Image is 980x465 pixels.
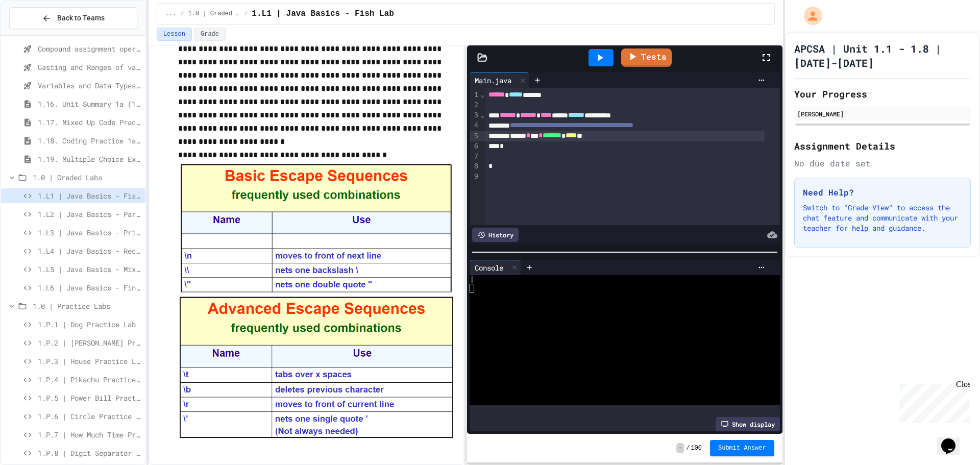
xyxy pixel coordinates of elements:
[38,154,141,164] span: 1.19. Multiple Choice Exercises for Unit 1a (1.1-1.6)
[470,100,480,110] div: 2
[480,111,485,119] span: Fold line
[803,203,962,233] p: Switch to "Grade View" to access the chat feature and communicate with your teacher for help and ...
[38,374,141,385] span: 1.P.4 | Pikachu Practice Lab
[4,4,70,65] div: Chat with us now!Close
[38,429,141,440] span: 1.P.7 | How Much Time Practice Lab
[710,440,774,456] button: Submit Answer
[793,4,825,28] div: My Account
[38,264,141,275] span: 1.L5 | Java Basics - Mixed Number Lab
[470,120,480,131] div: 4
[38,190,141,201] span: 1.L1 | Java Basics - Fish Lab
[470,161,480,172] div: 8
[470,72,529,88] div: Main.java
[470,275,474,284] span: |
[803,186,962,199] h3: Need Help?
[718,444,766,452] span: Submit Answer
[38,43,141,54] span: Compound assignment operators - Quiz
[188,10,240,18] span: 1.0 | Graded Labs
[937,424,970,455] iframe: chat widget
[9,7,137,29] button: Back to Teams
[470,90,480,100] div: 1
[470,260,521,275] div: Console
[38,448,141,458] span: 1.P.8 | Digit Separator Practice Lab
[621,48,672,67] a: Tests
[38,282,141,293] span: 1.L6 | Java Basics - Final Calculator Lab
[38,246,141,256] span: 1.L4 | Java Basics - Rectangle Lab
[676,443,684,453] span: -
[470,262,508,273] div: Console
[470,141,480,152] div: 6
[470,131,480,141] div: 5
[470,110,480,120] div: 3
[252,8,394,20] span: 1.L1 | Java Basics - Fish Lab
[691,444,702,452] span: 100
[38,135,141,146] span: 1.18. Coding Practice 1a (1.1-1.6)
[244,10,248,18] span: /
[794,41,971,70] h1: APCSA | Unit 1.1 - 1.8 | [DATE]-[DATE]
[38,227,141,238] span: 1.L3 | Java Basics - Printing Code Lab
[470,75,517,86] div: Main.java
[470,152,480,162] div: 7
[797,109,968,118] div: [PERSON_NAME]
[472,228,519,242] div: History
[38,356,141,366] span: 1.P.3 | House Practice Lab
[716,417,780,431] div: Show display
[194,28,226,41] button: Grade
[895,380,970,423] iframe: chat widget
[38,80,141,91] span: Variables and Data Types - Quiz
[470,172,480,182] div: 9
[686,444,690,452] span: /
[57,13,105,23] span: Back to Teams
[794,139,971,153] h2: Assignment Details
[794,87,971,101] h2: Your Progress
[480,90,485,99] span: Fold line
[38,117,141,128] span: 1.17. Mixed Up Code Practice 1.1-1.6
[157,28,192,41] button: Lesson
[38,319,141,330] span: 1.P.1 | Dog Practice Lab
[180,10,184,18] span: /
[794,157,971,169] div: No due date set
[165,10,177,18] span: ...
[33,301,141,311] span: 1.0 | Practice Labs
[38,99,141,109] span: 1.16. Unit Summary 1a (1.1-1.6)
[38,337,141,348] span: 1.P.2 | [PERSON_NAME] Practice Lab
[38,411,141,422] span: 1.P.6 | Circle Practice Lab
[33,172,141,183] span: 1.0 | Graded Labs
[38,393,141,403] span: 1.P.5 | Power Bill Practice Lab
[38,209,141,219] span: 1.L2 | Java Basics - Paragraphs Lab
[38,62,141,72] span: Casting and Ranges of variables - Quiz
